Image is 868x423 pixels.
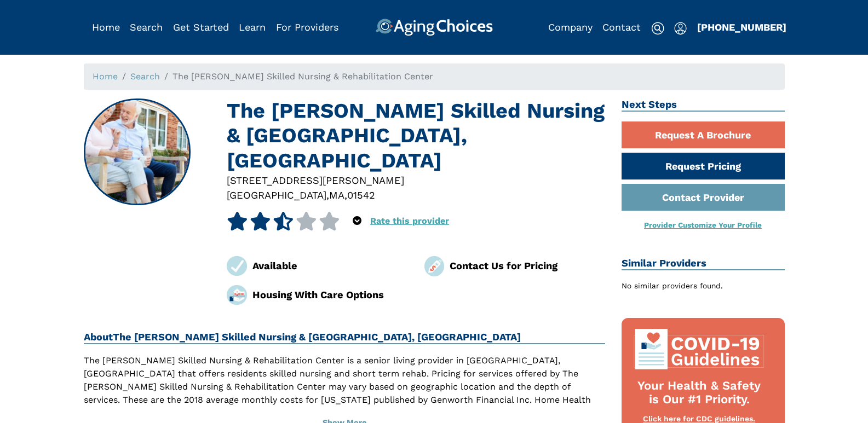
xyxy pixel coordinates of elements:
a: Home [93,71,118,82]
a: Provider Customize Your Profile [644,221,762,229]
span: MA [329,189,344,201]
img: AgingChoices [375,19,492,36]
a: [PHONE_NUMBER] [697,21,786,33]
div: Popover trigger [674,19,687,36]
div: Popover trigger [353,212,361,230]
a: For Providers [276,21,338,33]
div: Contact Us for Pricing [450,258,605,273]
a: Get Started [173,21,229,33]
a: Home [92,21,120,33]
nav: breadcrumb [84,63,785,90]
h2: Next Steps [622,98,785,112]
div: Your Health & Safety is Our #1 Priority. [633,379,766,407]
a: Learn [239,21,266,33]
span: [GEOGRAPHIC_DATA] [227,189,326,201]
a: Rate this provider [370,216,449,226]
span: , [326,189,329,201]
span: The [PERSON_NAME] Skilled Nursing & Rehabilitation Center [173,71,433,82]
img: The Meadows Skilled Nursing & Rehabilitation Center, Leicester MA [84,100,189,205]
div: Popover trigger [130,19,163,36]
a: Search [130,21,163,33]
a: Contact Provider [622,184,785,211]
div: No similar providers found. [622,280,785,292]
img: user-icon.svg [674,22,687,35]
h1: The [PERSON_NAME] Skilled Nursing & [GEOGRAPHIC_DATA], [GEOGRAPHIC_DATA] [227,98,605,173]
a: Request A Brochure [622,121,785,148]
h2: About The [PERSON_NAME] Skilled Nursing & [GEOGRAPHIC_DATA], [GEOGRAPHIC_DATA] [84,331,606,344]
div: Available [252,258,408,273]
a: Company [548,21,593,33]
div: Housing With Care Options [252,287,408,302]
img: covid-top-default.svg [633,329,766,369]
div: 01542 [347,188,375,202]
a: Request Pricing [622,153,785,179]
img: search-icon.svg [651,22,664,35]
a: Contact [602,21,641,33]
a: Search [130,71,160,82]
div: [STREET_ADDRESS][PERSON_NAME] [227,173,605,188]
span: , [344,189,347,201]
h2: Similar Providers [622,257,785,270]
